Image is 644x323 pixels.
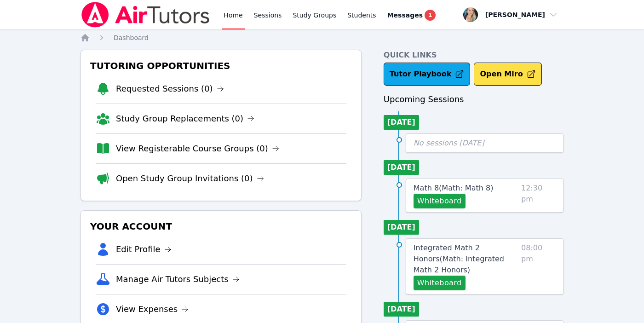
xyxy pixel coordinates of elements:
a: Manage Air Tutors Subjects [116,273,240,286]
a: Integrated Math 2 Honors(Math: Integrated Math 2 Honors) [414,242,517,276]
li: [DATE] [384,160,419,175]
span: 12:30 pm [521,183,556,208]
a: Math 8(Math: Math 8) [414,183,494,194]
a: View Expenses [116,303,189,316]
li: [DATE] [384,220,419,235]
a: Edit Profile [116,243,172,256]
span: Dashboard [114,34,149,41]
span: 08:00 pm [521,242,556,290]
span: 1 [425,10,436,21]
button: Whiteboard [414,276,466,290]
span: Integrated Math 2 Honors ( Math: Integrated Math 2 Honors ) [414,243,504,274]
a: Study Group Replacements (0) [116,112,254,125]
li: [DATE] [384,115,419,130]
h3: Your Account [88,218,354,235]
a: Dashboard [114,33,149,42]
span: Math 8 ( Math: Math 8 ) [414,184,494,192]
h3: Tutoring Opportunities [88,58,354,74]
h3: Upcoming Sessions [384,93,563,106]
button: Whiteboard [414,194,466,208]
li: [DATE] [384,302,419,317]
nav: Breadcrumb [80,33,563,42]
a: View Registerable Course Groups (0) [116,142,279,155]
button: Open Miro [474,63,541,86]
h4: Quick Links [384,50,563,61]
a: Open Study Group Invitations (0) [116,172,264,185]
a: Tutor Playbook [384,63,471,86]
a: Requested Sessions (0) [116,82,224,95]
span: Messages [387,11,423,20]
span: No sessions [DATE] [414,138,484,147]
img: Air Tutors [80,2,211,28]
